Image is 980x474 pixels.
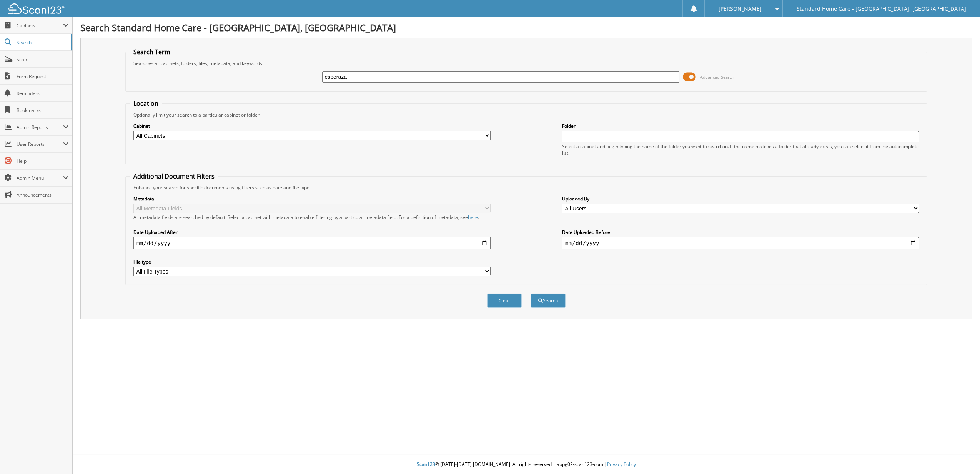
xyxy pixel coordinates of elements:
label: Date Uploaded After [133,229,491,235]
iframe: Chat Widget [942,437,980,474]
span: Admin Reports [17,124,63,130]
legend: Search Term [130,48,174,56]
span: Search [17,39,67,46]
legend: Additional Document Filters [130,172,218,180]
div: Select a cabinet and begin typing the name of the folder you want to search in. If the name match... [562,143,919,156]
label: Folder [562,123,919,129]
input: end [562,237,919,249]
div: Enhance your search for specific documents using filters such as date and file type. [130,184,923,191]
span: User Reports [17,141,63,147]
img: scan123-logo-white.svg [8,3,65,14]
span: Standard Home Care - [GEOGRAPHIC_DATA], [GEOGRAPHIC_DATA] [797,7,967,11]
span: Cabinets [17,22,63,29]
h1: Search Standard Home Care - [GEOGRAPHIC_DATA], [GEOGRAPHIC_DATA] [80,21,972,34]
span: Reminders [17,90,68,97]
label: Date Uploaded Before [562,229,919,235]
div: Searches all cabinets, folders, files, metadata, and keywords [130,60,923,67]
span: Announcements [17,192,68,198]
label: Uploaded By [562,195,919,202]
button: Clear [487,294,522,308]
input: start [133,237,491,249]
span: Advanced Search [700,74,734,80]
span: Help [17,158,68,164]
span: Bookmarks [17,107,68,113]
span: Scan123 [417,461,435,467]
a: here [468,214,478,220]
label: File type [133,259,491,265]
span: [PERSON_NAME] [719,7,762,11]
span: Scan [17,56,68,63]
button: Search [531,294,566,308]
a: Privacy Policy [607,461,636,467]
label: Metadata [133,195,491,202]
label: Cabinet [133,123,491,129]
div: All metadata fields are searched by default. Select a cabinet with metadata to enable filtering b... [133,214,491,220]
span: Form Request [17,73,68,80]
div: © [DATE]-[DATE] [DOMAIN_NAME]. All rights reserved | appg02-scan123-com | [73,455,980,474]
span: Admin Menu [17,175,63,181]
legend: Location [130,99,162,108]
div: Optionally limit your search to a particular cabinet or folder [130,112,923,118]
